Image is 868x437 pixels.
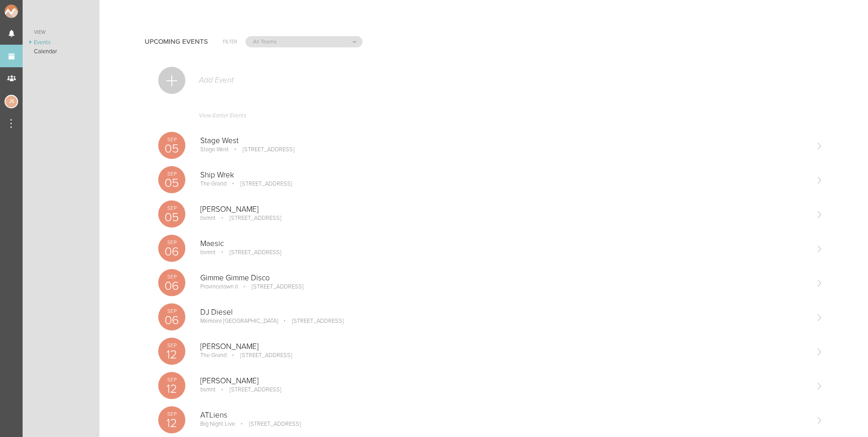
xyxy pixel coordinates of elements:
[200,136,808,145] p: Stage West
[158,308,185,314] p: Sep
[200,146,229,153] p: Stage West
[158,377,185,382] p: Sep
[23,27,99,38] a: View
[200,377,808,386] p: [PERSON_NAME]
[217,386,281,393] p: [STREET_ADDRESS]
[200,205,808,214] p: [PERSON_NAME]
[228,180,292,187] p: [STREET_ADDRESS]
[158,246,185,258] p: 06
[236,420,301,428] p: [STREET_ADDRESS]
[200,317,278,325] p: Mémoire [GEOGRAPHIC_DATA]
[200,180,226,187] p: The Grand
[239,283,303,290] p: [STREET_ADDRESS]
[158,240,185,245] p: Sep
[158,177,185,189] p: 05
[228,352,292,359] p: [STREET_ADDRESS]
[158,343,185,348] p: Sep
[158,411,185,417] p: Sep
[200,342,808,351] p: [PERSON_NAME]
[158,205,185,211] p: Sep
[200,249,216,256] p: bsmnt
[200,308,808,317] p: DJ Diesel
[158,314,185,326] p: 06
[200,171,808,180] p: Ship Wrek
[145,38,208,46] h4: Upcoming Events
[200,420,235,428] p: Big Night Live
[200,352,226,359] p: The Grand
[158,137,185,142] p: Sep
[200,283,238,290] p: Provincetown II
[158,274,185,279] p: Sep
[200,386,216,393] p: bsmnt
[217,214,281,222] p: [STREET_ADDRESS]
[158,107,823,128] a: View Earlier Events
[279,317,344,325] p: [STREET_ADDRESS]
[158,280,185,292] p: 06
[200,274,808,283] p: Gimme Gimme Disco
[158,417,185,429] p: 12
[158,143,185,155] p: 05
[217,249,281,256] p: [STREET_ADDRESS]
[5,95,18,108] div: Jessica Smith
[230,146,294,153] p: [STREET_ADDRESS]
[23,38,99,47] a: Events
[198,76,234,85] p: Add Event
[158,349,185,361] p: 12
[200,239,808,248] p: Maesic
[200,411,808,420] p: ATLiens
[200,214,216,222] p: bsmnt
[158,211,185,223] p: 05
[23,47,99,56] a: Calendar
[5,5,56,18] img: NOMAD
[158,383,185,395] p: 12
[158,171,185,177] p: Sep
[223,38,237,46] h6: Filter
